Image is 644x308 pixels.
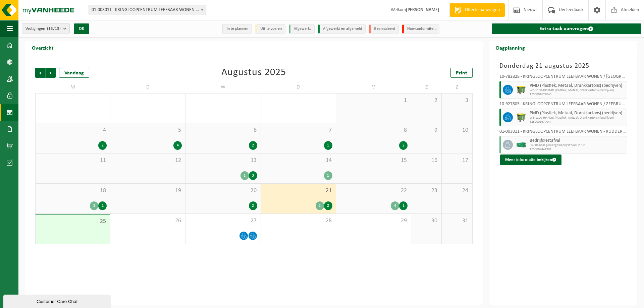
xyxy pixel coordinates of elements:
[189,127,257,134] span: 6
[39,157,107,164] span: 11
[114,127,182,134] span: 5
[74,23,89,34] button: OK
[369,24,399,34] li: Geannuleerd
[399,141,408,150] div: 2
[89,5,206,15] span: 01-003011 - KRINGLOOPCENTRUM LEEFBAAR WONEN - RUDDERVOORDE
[445,217,469,225] span: 31
[530,120,625,124] span: T250001677047
[449,3,505,17] a: Offerte aanvragen
[98,141,107,150] div: 2
[189,157,257,164] span: 13
[445,127,469,134] span: 10
[339,187,408,194] span: 22
[39,127,107,134] span: 4
[516,112,526,122] img: WB-1100-HPE-GN-50
[530,88,625,93] span: WB-1100-HP PMD (Plastiek, Metaal, Drankkartons) (bedrijven)
[264,127,332,134] span: 7
[516,85,526,95] img: WB-1100-HPE-GN-50
[489,41,532,54] h2: Dagplanning
[46,68,56,78] span: Volgende
[530,143,625,147] span: HK-XC-40-G gemengd bedrijfsafval I.V.B.O.
[35,68,45,78] span: Vorige
[89,5,206,15] span: 01-003011 - KRINGLOOPCENTRUM LEEFBAAR WONEN - RUDDERVOORDE
[189,187,257,194] span: 20
[415,127,438,134] span: 9
[492,23,641,34] a: Extra taak aanvragen
[415,187,438,194] span: 23
[90,201,98,210] div: 2
[3,293,112,308] iframe: chat widget
[249,201,257,210] div: 2
[185,81,261,93] td: W
[450,68,473,78] a: Print
[499,74,627,81] div: 10-782828 - KRINGLOOPCENTRUM LEEFBAAR WONEN / [GEOGRAPHIC_DATA][PERSON_NAME][GEOGRAPHIC_DATA]
[530,147,625,151] span: T250002441991
[339,127,408,134] span: 8
[261,81,336,93] td: D
[530,111,625,116] span: PMD (Plastiek, Metaal, Drankkartons) (bedrijven)
[415,97,438,104] span: 2
[339,97,408,104] span: 1
[35,81,110,93] td: M
[324,171,332,180] div: 1
[463,7,501,13] span: Offerte aanvragen
[391,201,399,210] div: 4
[339,217,408,225] span: 29
[318,24,366,34] li: Afgewerkt en afgemeld
[442,81,472,93] td: Z
[47,26,61,31] count: (13/13)
[240,171,249,180] div: 1
[456,70,467,76] span: Print
[324,201,332,210] div: 2
[530,83,625,88] span: PMD (Plastiek, Metaal, Drankkartons) (bedrijven)
[336,81,411,93] td: V
[222,24,252,34] li: In te plannen
[499,61,627,71] h3: Donderdag 21 augustus 2025
[402,24,439,34] li: Non-conformiteit
[114,157,182,164] span: 12
[114,187,182,194] span: 19
[530,93,625,97] span: T250001677046
[110,81,185,93] td: D
[264,187,332,194] span: 21
[530,138,625,143] span: Bedrijfsrestafval
[25,24,61,34] span: Vestigingen
[499,129,627,136] div: 01-003011 - KRINGLOOPCENTRUM LEEFBAAR WONEN - RUDDERVOORDE
[500,155,561,165] button: Meer informatie bekijken
[25,41,60,54] h2: Overzicht
[173,141,182,150] div: 4
[249,171,257,180] div: 3
[249,141,257,150] div: 2
[516,142,526,147] img: HK-XC-40-GN-00
[289,24,315,34] li: Afgewerkt
[499,102,627,109] div: 10-927805 - KRINGLOOPCENTRUM LEEFBAAR WONEN / ZEEBRUGGE - ZEEBRUGGE
[445,157,469,164] span: 17
[339,157,408,164] span: 15
[445,187,469,194] span: 24
[22,23,70,34] button: Vestigingen(13/13)
[264,157,332,164] span: 14
[59,68,89,78] div: Vandaag
[98,201,107,210] div: 1
[221,68,286,78] div: Augustus 2025
[411,81,442,93] td: Z
[255,24,285,34] li: Uit te voeren
[39,187,107,194] span: 18
[399,201,408,210] div: 1
[415,157,438,164] span: 16
[530,116,625,120] span: WB-1100-HP PMD (Plastiek, Metaal, Drankkartons) (bedrijven)
[39,218,107,225] span: 25
[189,217,257,225] span: 27
[264,217,332,225] span: 28
[445,97,469,104] span: 3
[415,217,438,225] span: 30
[114,217,182,225] span: 26
[324,141,332,150] div: 1
[316,201,324,210] div: 1
[406,7,439,12] strong: [PERSON_NAME]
